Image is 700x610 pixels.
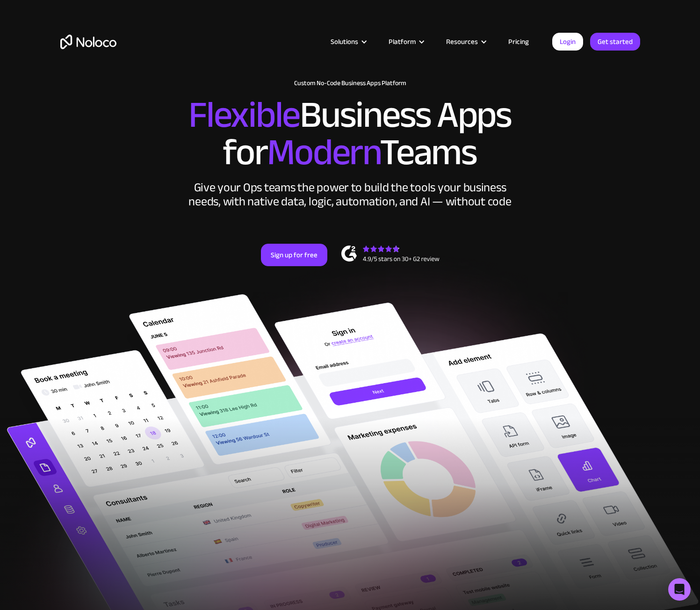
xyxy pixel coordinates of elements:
[668,578,691,601] div: Open Intercom Messenger
[60,96,640,171] h2: Business Apps for Teams
[497,36,541,48] a: Pricing
[188,80,300,150] span: Flexible
[377,36,434,48] div: Platform
[331,36,358,48] div: Solutions
[267,117,380,187] span: Modern
[389,36,416,48] div: Platform
[261,244,327,266] a: Sign up for free
[552,33,583,51] a: Login
[187,181,514,209] div: Give your Ops teams the power to build the tools your business needs, with native data, logic, au...
[319,36,377,48] div: Solutions
[60,35,116,49] a: home
[446,36,478,48] div: Resources
[590,33,640,51] a: Get started
[434,36,497,48] div: Resources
